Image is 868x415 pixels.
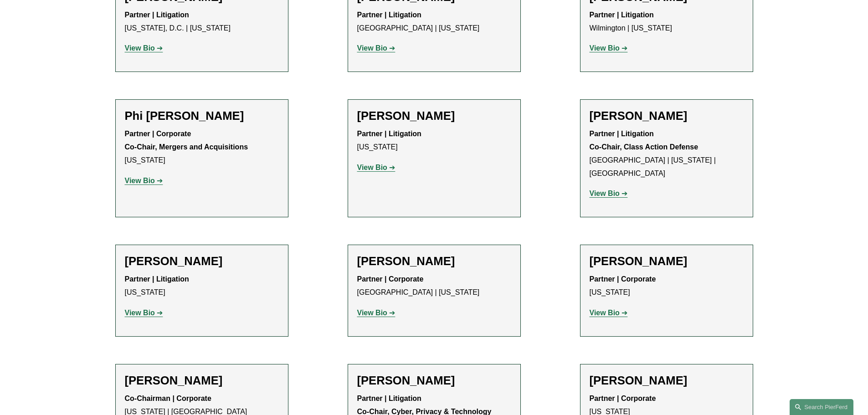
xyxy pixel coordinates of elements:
strong: View Bio [125,44,155,52]
h2: [PERSON_NAME] [590,374,744,388]
strong: Partner | Corporate [590,395,656,402]
strong: Co-Chairman | Corporate [125,395,211,402]
p: [GEOGRAPHIC_DATA] | [US_STATE] | [GEOGRAPHIC_DATA] [590,128,744,180]
strong: Partner | Litigation [125,11,189,19]
a: View Bio [590,309,628,317]
strong: Partner | Litigation [357,11,421,19]
strong: View Bio [590,44,620,52]
strong: Partner | Corporate [590,275,656,283]
strong: Partner | Corporate [125,130,191,138]
a: View Bio [590,190,628,197]
h2: [PERSON_NAME] [125,374,279,388]
h2: [PERSON_NAME] [357,374,511,388]
a: View Bio [357,44,395,52]
a: View Bio [125,44,163,52]
h2: [PERSON_NAME] [125,254,279,268]
strong: Partner | Litigation Co-Chair, Class Action Defense [590,130,699,151]
a: View Bio [590,44,628,52]
h2: [PERSON_NAME] [590,109,744,123]
p: [GEOGRAPHIC_DATA] | [US_STATE] [357,9,511,35]
strong: View Bio [590,309,620,317]
a: View Bio [357,309,395,317]
h2: Phi [PERSON_NAME] [125,109,279,123]
strong: Partner | Litigation [590,11,654,19]
p: [US_STATE], D.C. | [US_STATE] [125,9,279,35]
strong: View Bio [125,177,155,184]
strong: View Bio [125,309,155,317]
p: [US_STATE] [590,273,744,299]
strong: Partner | Litigation [357,130,421,138]
p: [US_STATE] [357,128,511,154]
p: [GEOGRAPHIC_DATA] | [US_STATE] [357,273,511,299]
a: View Bio [125,309,163,317]
strong: Partner | Litigation [125,275,189,283]
strong: Co-Chair, Mergers and Acquisitions [125,143,248,151]
h2: [PERSON_NAME] [357,109,511,123]
strong: View Bio [357,164,387,171]
p: [US_STATE] [125,273,279,299]
h2: [PERSON_NAME] [590,254,744,268]
strong: Partner | Corporate [357,275,424,283]
strong: View Bio [357,44,387,52]
h2: [PERSON_NAME] [357,254,511,268]
a: Search this site [790,399,853,415]
p: Wilmington | [US_STATE] [590,9,744,35]
p: [US_STATE] [125,128,279,167]
a: View Bio [357,164,395,171]
a: View Bio [125,177,163,184]
strong: View Bio [357,309,387,317]
strong: View Bio [590,190,620,197]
